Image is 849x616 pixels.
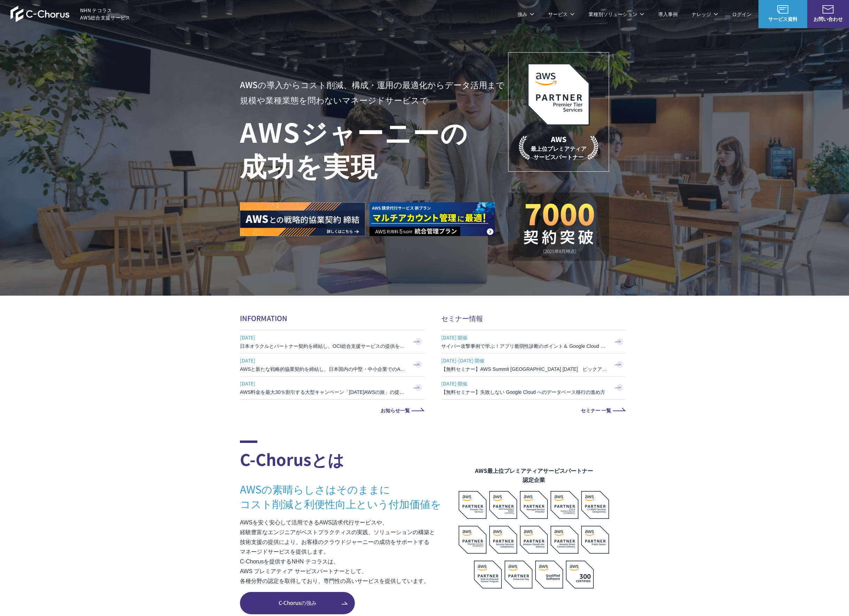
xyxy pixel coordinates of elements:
span: お問い合わせ [807,15,849,23]
a: セミナー 一覧 [441,408,626,413]
p: 強み [517,10,534,18]
a: お知らせ一覧 [240,408,424,413]
img: AWS請求代行サービス 統合管理プラン [369,202,495,236]
a: [DATE] AWS料金を最大30％割引する大型キャンペーン「[DATE]AWSの旅」の提供を開始 [240,376,424,399]
span: [DATE] [240,332,407,343]
img: AWS総合支援サービス C-Chorus サービス資料 [777,5,788,14]
a: C-Chorusの強み [240,592,355,614]
a: AWS総合支援サービス C-Chorus NHN テコラスAWS総合支援サービス [10,6,131,22]
figcaption: AWS最上位プレミアティアサービスパートナー 認定企業 [459,466,609,484]
span: [DATE] 開催 [441,332,608,343]
span: [DATE]-[DATE] 開催 [441,355,608,366]
a: ログイン [732,10,751,18]
span: サービス資料 [758,15,807,23]
h1: AWS ジャーニーの 成功を実現 [240,115,508,181]
img: 契約件数 [522,203,595,254]
span: NHN テコラス AWS総合支援サービス [80,7,131,21]
h2: C-Chorusとは [240,440,459,471]
a: [DATE] AWSと新たな戦略的協業契約を締結し、日本国内の中堅・中小企業でのAWS活用を加速 [240,353,424,376]
span: [DATE] [240,378,407,389]
span: C-Chorusの強み [240,599,355,607]
h3: AWSの素晴らしさはそのままに コスト削減と利便性向上という付加価値を [240,482,459,511]
p: サービス [548,10,575,18]
h2: INFORMATION [240,313,424,323]
img: AWSとの戦略的協業契約 締結 [240,202,365,236]
em: AWS [551,134,567,144]
p: 業種別ソリューション [589,10,644,18]
p: ナレッジ [692,10,718,18]
h2: セミナー情報 [441,313,626,323]
p: AWSを安く安心して活用できるAWS請求代行サービスや、 経験豊富なエンジニアがベストプラクティスの実践、ソリューションの構築と 技術支援の提供により、お客様のクラウドジャーニーの成功をサポート... [240,518,459,586]
p: 最上位プレミアティア サービスパートナー [519,134,598,161]
a: [DATE]-[DATE] 開催 【無料セミナー】AWS Summit [GEOGRAPHIC_DATA] [DATE] ピックアップセッション [441,353,626,376]
h3: 日本オラクルとパートナー契約を締結し、OCI総合支援サービスの提供を開始 [240,343,407,350]
a: 導入事例 [658,10,678,18]
h3: AWSと新たな戦略的協業契約を締結し、日本国内の中堅・中小企業でのAWS活用を加速 [240,366,407,373]
span: [DATE] 開催 [441,378,608,389]
h3: AWS料金を最大30％割引する大型キャンペーン「[DATE]AWSの旅」の提供を開始 [240,389,407,396]
a: [DATE] 開催 【無料セミナー】失敗しない Google Cloud へのデータベース移行の進め方 [441,376,626,399]
span: [DATE] [240,355,407,366]
p: AWSの導入からコスト削減、 構成・運用の最適化からデータ活用まで 規模や業種業態を問わない マネージドサービスで [240,77,508,108]
img: AWSプレミアティアサービスパートナー [527,63,590,126]
h3: 【無料セミナー】失敗しない Google Cloud へのデータベース移行の進め方 [441,389,608,396]
a: [DATE] 日本オラクルとパートナー契約を締結し、OCI総合支援サービスの提供を開始 [240,330,424,353]
a: [DATE] 開催 サイバー攻撃事例で学ぶ！アプリ脆弱性診断のポイント＆ Google Cloud セキュリティ対策 [441,330,626,353]
h3: サイバー攻撃事例で学ぶ！アプリ脆弱性診断のポイント＆ Google Cloud セキュリティ対策 [441,343,608,350]
img: お問い合わせ [823,5,834,14]
h3: 【無料セミナー】AWS Summit [GEOGRAPHIC_DATA] [DATE] ピックアップセッション [441,366,608,373]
